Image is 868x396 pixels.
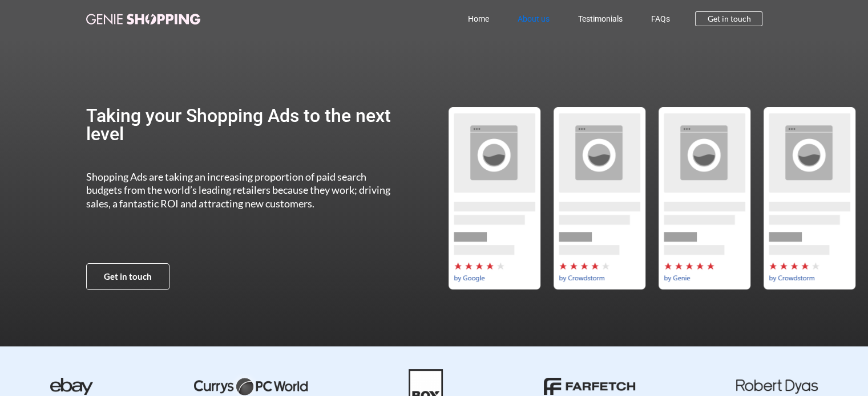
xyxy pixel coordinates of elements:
a: Get in touch [86,263,169,290]
h2: Taking your Shopping Ads to the next level [86,107,402,143]
img: robert dyas [736,379,818,394]
div: by-google [442,107,547,289]
div: 5 / 5 [547,107,652,289]
div: 2 / 5 [757,107,862,289]
a: About us [503,6,563,32]
a: Home [453,6,503,32]
nav: Menu [251,6,684,32]
a: Get in touch [695,11,762,26]
div: 4 / 5 [442,107,547,289]
span: Get in touch [707,15,750,23]
img: ebay-dark [50,378,93,395]
div: by-crowdstorm [757,107,862,289]
span: Get in touch [104,272,152,281]
span: Shopping Ads are taking an increasing proportion of paid search budgets from the world’s leading ... [86,170,390,210]
div: 1 / 5 [652,107,757,289]
div: by-genie [652,107,757,289]
img: farfetch-01 [544,378,635,395]
img: genie-shopping-logo [86,14,200,25]
a: FAQs [636,6,684,32]
div: by-crowdstorm [547,107,652,289]
a: Testimonials [563,6,636,32]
